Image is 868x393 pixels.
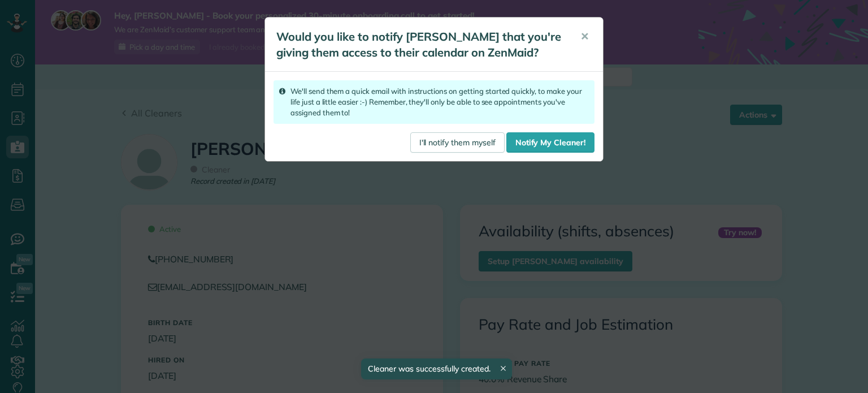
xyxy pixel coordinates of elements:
[506,132,594,153] a: Notify My Cleaner!
[580,30,589,43] span: ✕
[274,80,594,124] div: We'll send them a quick email with instructions on getting started quickly, to make your life jus...
[276,29,565,61] h5: Would you like to notify [PERSON_NAME] that you're giving them access to their calendar on ZenMaid?
[410,132,505,153] a: I'll notify them myself
[361,359,512,379] div: Cleaner was successfully created.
